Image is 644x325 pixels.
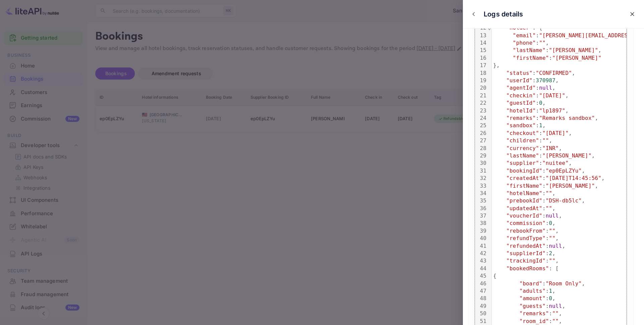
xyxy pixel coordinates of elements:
span: "[PERSON_NAME]" [549,47,598,53]
span: "amount" [519,295,545,301]
span: "adults" [519,288,545,294]
span: "[PERSON_NAME]" [552,55,601,61]
span: "status" [506,70,532,76]
span: 1 [539,122,542,129]
span: 2 [549,250,552,257]
span: "" [546,190,552,196]
span: "children" [506,137,539,144]
div: 48 [475,295,487,302]
div: 32 [475,175,487,182]
span: "" [549,228,556,234]
span: "" [552,310,559,317]
span: "Remarks sandbox" [539,115,595,121]
div: 22 [475,99,487,107]
span: "[DATE]" [542,130,569,136]
span: null [549,303,562,309]
span: "bookingId" [506,168,542,174]
span: "firstName" [506,183,542,189]
span: "[PERSON_NAME]" [546,183,595,189]
div: 37 [475,212,487,220]
span: "prebookId" [506,197,542,204]
span: "refundType" [506,235,545,241]
span: "[DATE]T14:45:56" [546,175,601,181]
div: 39 [475,227,487,235]
span: "sandbox" [506,122,536,129]
span: "" [549,258,556,264]
div: 41 [475,242,487,250]
span: null [546,213,559,219]
span: 0 [549,295,552,301]
div: 40 [475,235,487,242]
div: 27 [475,137,487,144]
span: "userId" [506,77,532,84]
span: "Room Only" [546,280,582,287]
div: 45 [475,272,487,280]
span: "hotelName" [506,190,542,196]
button: close [469,9,479,19]
p: Logs details [484,9,523,19]
span: "nuitee" [542,160,569,166]
div: 16 [475,54,487,62]
span: "checkout" [506,130,539,136]
span: "" [539,40,546,46]
div: 49 [475,303,487,310]
span: 0 [549,220,552,226]
div: 23 [475,107,487,114]
div: 19 [475,77,487,84]
span: "" [542,137,549,144]
div: 43 [475,257,487,265]
span: "lastName" [513,47,546,53]
span: "email" [513,32,536,39]
span: "createdAt" [506,175,542,181]
span: "guests" [519,303,545,309]
div: 14 [475,39,487,47]
div: 47 [475,287,487,295]
div: 51 [475,318,487,325]
span: "room_id" [519,318,549,324]
div: 21 [475,92,487,99]
span: "refundedAt" [506,243,545,249]
div: 18 [475,69,487,77]
div: 17 [475,62,487,69]
span: "guestId" [506,100,536,106]
span: "ep0EpLZYu" [546,168,582,174]
div: 50 [475,310,487,317]
span: "checkin" [506,92,536,99]
div: 46 [475,280,487,287]
span: "phone" [513,40,536,46]
div: 31 [475,167,487,175]
span: "lp1897" [539,107,565,114]
div: 34 [475,190,487,197]
span: "supplierId" [506,250,545,257]
span: "firstName" [513,55,549,61]
div: 25 [475,122,487,129]
div: 26 [475,130,487,137]
div: 38 [475,220,487,227]
span: "updatedAt" [506,205,542,212]
span: "trackingId" [506,258,545,264]
span: "commission" [506,220,545,226]
span: "" [546,205,552,212]
div: 36 [475,205,487,212]
span: "supplier" [506,160,539,166]
span: 0 [539,100,542,106]
span: null [549,243,562,249]
span: "INR" [542,145,559,151]
div: 20 [475,84,487,92]
span: 370987 [536,77,555,84]
span: null [539,85,552,91]
div: 15 [475,47,487,54]
div: 44 [475,265,487,272]
div: 29 [475,152,487,159]
div: 30 [475,159,487,167]
div: 42 [475,250,487,257]
div: 35 [475,197,487,204]
div: 28 [475,145,487,152]
span: "rebookFrom" [506,228,545,234]
span: "DSH-db5lc" [546,197,582,204]
span: "remarks" [506,115,536,121]
span: "" [552,318,559,324]
button: close [626,8,638,20]
div: 33 [475,182,487,190]
span: "remarks" [519,310,549,317]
